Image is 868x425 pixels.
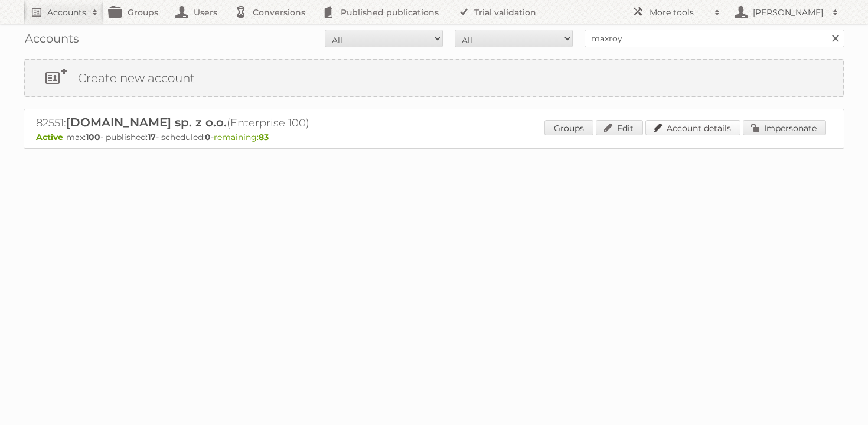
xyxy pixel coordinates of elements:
[214,132,269,142] span: remaining:
[86,132,100,142] strong: 100
[47,7,86,18] h2: Accounts
[544,120,593,135] a: Groups
[259,132,269,142] strong: 83
[25,60,843,96] a: Create new account
[645,120,740,135] a: Account details
[205,132,211,142] strong: 0
[650,7,709,18] h2: More tools
[750,7,827,18] h2: [PERSON_NAME]
[36,132,66,142] span: Active
[66,115,227,129] span: [DOMAIN_NAME] sp. z o.o.
[743,120,826,135] a: Impersonate
[148,132,156,142] strong: 17
[36,115,449,131] h2: 82551: (Enterprise 100)
[36,132,832,142] p: max: - published: - scheduled: -
[596,120,643,135] a: Edit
